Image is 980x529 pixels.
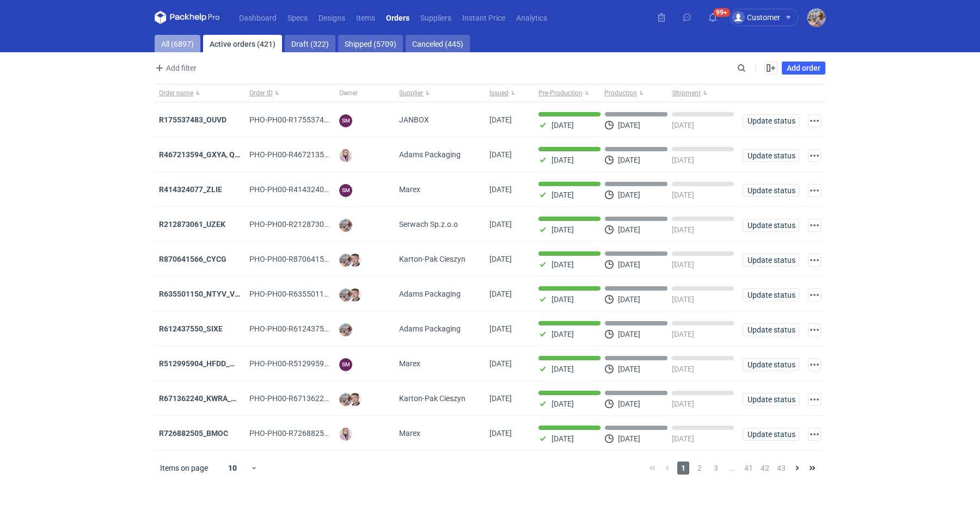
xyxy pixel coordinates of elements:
a: R467213594_GXYA, QYSN [159,150,250,159]
span: Order name [159,89,193,97]
span: 26/08/2025 [489,324,512,333]
p: [DATE] [552,190,574,199]
span: Pre-Production [538,89,583,97]
p: [DATE] [672,260,694,269]
span: Owner [339,89,358,97]
p: [DATE] [618,225,640,234]
span: Marex [399,428,420,439]
button: Actions [808,184,821,197]
span: 26/08/2025 [489,150,512,159]
span: 43 [775,462,787,475]
span: 25/08/2025 [489,359,512,368]
img: Michał Palasek [339,254,352,267]
div: Adams Packaging [395,276,485,311]
p: [DATE] [552,225,574,234]
span: Karton-Pak Cieszyn [399,254,465,264]
span: Update status [748,256,794,264]
span: 27/08/2025 [489,115,512,124]
span: Update status [748,222,794,229]
div: JANBOX [395,102,485,137]
button: Update status [743,254,799,267]
img: Maciej Sikora [348,254,362,267]
strong: R414324077_ZLIE [159,185,222,194]
div: Adams Packaging [395,311,485,346]
figcaption: SM [339,114,352,127]
span: 42 [759,462,771,475]
p: [DATE] [672,399,694,408]
div: Marex [395,172,485,207]
p: [DATE] [552,121,574,130]
button: Order ID [245,84,335,102]
span: PHO-PH00-R175537483_OUVD [249,115,356,124]
button: Add filter [152,61,197,75]
p: [DATE] [672,121,694,130]
button: Update status [743,323,799,336]
p: [DATE] [618,260,640,269]
strong: R671362240_KWRA_QIOQ_ZFHA [159,394,272,403]
img: Michał Palasek [339,288,352,302]
button: Actions [808,219,821,232]
p: [DATE] [672,295,694,304]
img: Michał Palasek [807,9,825,27]
button: Update status [743,114,799,127]
a: Designs [313,11,351,24]
a: Dashboard [234,11,282,24]
span: 25/08/2025 [489,394,512,403]
p: [DATE] [618,190,640,199]
a: R175537483_OUVD [159,115,226,124]
span: Marex [399,184,420,195]
p: [DATE] [672,330,694,339]
figcaption: SM [339,184,352,197]
span: PHO-PH00-R512995904_HFDD_MOOR [249,359,381,368]
span: 25/08/2025 [489,429,512,438]
span: Update status [748,396,794,403]
a: Active orders (421) [203,35,282,52]
span: Adams Packaging [399,288,461,299]
div: Karton-Pak Cieszyn [395,242,485,276]
span: Update status [748,430,794,438]
button: Actions [808,393,821,406]
a: Suppliers [415,11,457,24]
a: R635501150_NTYV_VNSV [159,290,250,298]
span: 26/08/2025 [489,220,512,229]
p: [DATE] [618,295,640,304]
span: Update status [748,361,794,368]
span: PHO-PH00-R467213594_GXYA,-QYSN [249,150,378,159]
input: Search [735,61,770,75]
a: Add order [782,61,825,75]
span: Shipment [672,89,701,97]
p: [DATE] [552,434,574,443]
span: PHO-PH00-R671362240_KWRA_QIOQ_ZFHA [249,394,401,403]
a: R212873061_UZEK [159,220,225,229]
button: Update status [743,184,799,197]
span: ... [726,462,738,475]
figcaption: SM [339,358,352,371]
p: [DATE] [618,365,640,373]
button: Actions [808,149,821,162]
button: Update status [743,149,799,162]
span: Karton-Pak Cieszyn [399,393,465,404]
p: [DATE] [618,399,640,408]
div: Customer [732,11,780,24]
p: [DATE] [552,365,574,373]
img: Michał Palasek [339,323,352,336]
button: Supplier [395,84,485,102]
a: R512995904_HFDD_MOOR [159,359,252,368]
span: Marex [399,358,420,369]
p: [DATE] [672,225,694,234]
a: R870641566_CYCG [159,255,226,263]
span: Update status [748,187,794,194]
div: Adams Packaging [395,137,485,172]
p: [DATE] [618,121,640,130]
button: Actions [808,358,821,371]
a: R612437550_SIXE [159,324,223,333]
button: Shipment [670,84,738,102]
